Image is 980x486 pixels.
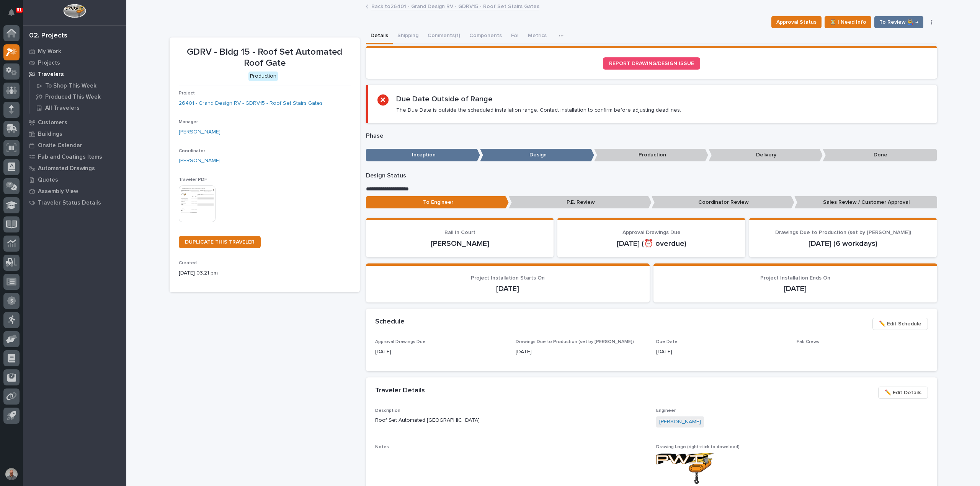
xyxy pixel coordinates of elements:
span: ✏️ Edit Details [885,388,921,397]
p: Onsite Calendar [38,142,82,149]
a: Assembly View [23,185,126,197]
a: [PERSON_NAME] [179,128,220,136]
button: Shipping [393,28,423,44]
a: Back to26401 - Grand Design RV - GDRV15 - Roof Set Stairs Gates [371,2,539,10]
span: Project [179,91,195,96]
span: Manager [179,120,198,124]
span: Notes [375,445,389,449]
a: [PERSON_NAME] [179,157,220,165]
p: Projects [38,60,60,67]
button: Metrics [523,28,551,44]
span: Fab Crews [797,340,819,344]
p: All Travelers [45,105,80,112]
span: Drawing Logo (right-click to download) [656,445,740,449]
span: Traveler PDF [179,177,207,182]
p: Production [594,149,708,161]
p: [DATE] 03:21 pm [179,269,351,277]
a: Quotes [23,174,126,185]
button: FAI [506,28,523,44]
span: Description [375,408,400,413]
a: To Shop This Week [29,80,126,91]
button: ✏️ Edit Details [878,387,928,399]
a: Traveler Status Details [23,197,126,208]
h2: Traveler Details [375,387,425,395]
button: To Review 👨‍🏭 → [874,16,923,28]
a: Customers [23,117,126,128]
p: Coordinator Review [652,196,794,209]
p: GDRV - Bldg 15 - Roof Set Automated Roof Gate [179,47,351,69]
a: Projects [23,57,126,68]
p: Design Status [366,172,937,179]
span: REPORT DRAWING/DESIGN ISSUE [609,61,694,66]
a: DUPLICATE THIS TRAVELER [179,236,261,248]
p: 61 [17,7,22,13]
a: Automated Drawings [23,163,126,174]
h2: Due Date Outside of Range [396,94,493,104]
span: Approval Status [776,18,817,27]
img: d9FlbdBmWq7Fz30eaDxW41bgkTCm8Y_3C5CJZX_6hvc [656,453,714,484]
span: Coordinator [179,149,205,153]
p: Quotes [38,177,58,184]
button: ⏳ I Need Info [825,16,871,28]
p: [DATE] [663,284,928,293]
a: REPORT DRAWING/DESIGN ISSUE [603,57,700,70]
p: Customers [38,119,67,126]
a: 26401 - Grand Design RV - GDRV15 - Roof Set Stairs Gates [179,99,323,107]
a: Onsite Calendar [23,140,126,151]
button: Approval Status [771,16,822,28]
a: Buildings [23,128,126,140]
span: Project Installation Starts On [471,275,545,281]
a: Fab and Coatings Items [23,151,126,163]
p: Done [823,149,937,161]
p: Inception [366,149,480,161]
button: Details [366,28,393,44]
p: Fab and Coatings Items [38,154,102,161]
div: 02. Projects [29,32,67,40]
div: Notifications61 [10,9,20,21]
span: Engineer [656,408,676,413]
p: My Work [38,48,61,55]
span: ✏️ Edit Schedule [879,319,921,328]
span: DUPLICATE THIS TRAVELER [185,239,255,245]
span: ⏳ I Need Info [830,18,866,27]
a: Produced This Week [29,91,126,102]
p: [DATE] (⏰ overdue) [567,239,736,248]
span: Project Installation Ends On [760,275,830,281]
a: Travelers [23,68,126,80]
p: [DATE] [656,348,787,356]
button: users-avatar [3,466,20,482]
p: P.E. Review [509,196,652,209]
p: Automated Drawings [38,165,95,172]
p: Assembly View [38,188,78,195]
a: All Travelers [29,102,126,113]
p: Produced This Week [45,94,101,101]
p: [DATE] [516,348,647,356]
p: Sales Review / Customer Approval [794,196,937,209]
span: Ball In Court [444,230,475,235]
p: [DATE] (6 workdays) [758,239,928,248]
a: My Work [23,46,126,57]
button: Components [465,28,506,44]
span: To Review 👨‍🏭 → [879,18,918,27]
p: Travelers [38,71,64,78]
p: - [375,458,647,466]
p: To Shop This Week [45,83,96,89]
p: - [797,348,928,356]
p: [DATE] [375,348,506,356]
p: Roof Set Automated [GEOGRAPHIC_DATA] [375,416,647,424]
span: Drawings Due to Production (set by [PERSON_NAME]) [775,230,911,235]
p: The Due Date is outside the scheduled installation range. Contact installation to confirm before ... [396,107,681,114]
img: Workspace Logo [63,4,86,18]
a: [PERSON_NAME] [659,418,701,426]
span: Created [179,261,197,265]
h2: Schedule [375,318,405,326]
p: Phase [366,132,937,140]
span: Drawings Due to Production (set by [PERSON_NAME]) [516,340,634,344]
button: ✏️ Edit Schedule [872,318,928,330]
p: Design [480,149,594,161]
div: Production [248,72,278,81]
span: Approval Drawings Due [622,230,681,235]
span: Due Date [656,340,678,344]
button: Notifications [3,5,20,21]
p: Delivery [709,149,823,161]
